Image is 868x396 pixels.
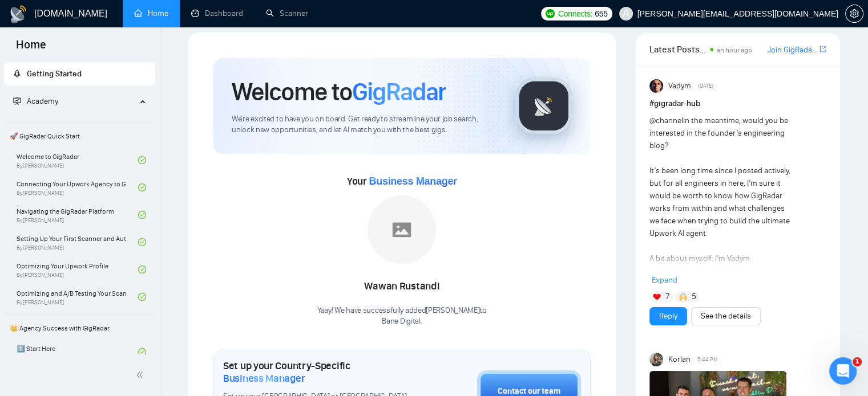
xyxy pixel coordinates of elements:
span: @channel [649,116,683,125]
span: 655 [595,7,607,20]
span: Korlan [668,353,690,366]
h1: Welcome to [232,76,446,107]
a: 1️⃣ Start Here [17,340,138,365]
span: Expand [652,275,677,285]
span: Your [347,175,457,187]
span: setting [846,9,863,18]
span: check-circle [138,211,146,219]
span: check-circle [138,183,146,191]
div: Yaay! We have successfully added [PERSON_NAME] to [317,305,487,327]
span: 👑 Agency Success with GigRadar [5,317,154,340]
img: placeholder.png [368,195,436,264]
span: Business Manager [223,372,305,385]
span: [DATE] [698,81,713,91]
span: an hour ago [717,46,752,54]
h1: Set up your Country-Specific [223,360,420,385]
button: Reply [649,307,687,325]
span: 5 [691,291,696,303]
span: export [819,44,826,54]
span: Home [7,36,55,60]
button: setting [845,5,863,23]
img: logo [9,5,27,23]
h1: # gigradar-hub [649,97,826,110]
span: check-circle [138,156,146,164]
img: 🙌 [679,293,687,301]
div: Wawan Rustandi [317,277,487,296]
a: Navigating the GigRadar PlatformBy[PERSON_NAME] [17,202,138,227]
span: Getting Started [27,69,82,79]
span: check-circle [138,266,146,273]
span: double-left [136,369,147,381]
span: Vadym [668,80,691,92]
span: Latest Posts from the GigRadar Community [649,42,706,56]
span: Academy [13,96,58,106]
a: Join GigRadar Slack Community [768,44,817,56]
span: fund-projection-screen [13,97,21,105]
button: See the details [691,307,761,325]
a: searchScanner [266,9,308,18]
a: Connecting Your Upwork Agency to GigRadarBy[PERSON_NAME] [17,175,138,200]
span: Business Manager [369,175,457,187]
span: 🚀 GigRadar Quick Start [5,125,154,148]
span: GigRadar [352,76,446,107]
span: Academy [27,96,58,106]
span: 5:44 PM [697,354,718,365]
a: setting [845,9,863,18]
span: Connects: [558,7,592,20]
span: 1 [853,357,862,366]
a: dashboardDashboard [191,9,243,18]
li: Getting Started [4,63,155,85]
img: upwork-logo.png [546,9,555,18]
a: Optimizing and A/B Testing Your Scanner for Better ResultsBy[PERSON_NAME] [17,284,138,309]
span: rocket [13,70,21,77]
span: We're excited to have you on board. Get ready to streamline your job search, unlock new opportuni... [232,114,497,136]
p: Bane Digital . [317,316,487,327]
a: Setting Up Your First Scanner and Auto-BidderBy[PERSON_NAME] [17,230,138,255]
a: Optimizing Your Upwork ProfileBy[PERSON_NAME] [17,257,138,282]
a: export [819,44,826,55]
span: check-circle [138,348,146,356]
a: See the details [701,310,751,322]
a: Welcome to GigRadarBy[PERSON_NAME] [17,148,138,173]
span: user [622,10,630,18]
span: 7 [665,291,669,303]
img: Vadym [649,79,663,93]
a: Reply [659,310,677,322]
span: check-circle [138,293,146,301]
a: homeHome [134,9,168,18]
img: gigradar-logo.png [515,77,572,134]
img: ❤️ [653,293,661,301]
iframe: Intercom live chat [829,357,857,385]
span: check-circle [138,238,146,246]
img: Korlan [649,353,663,366]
